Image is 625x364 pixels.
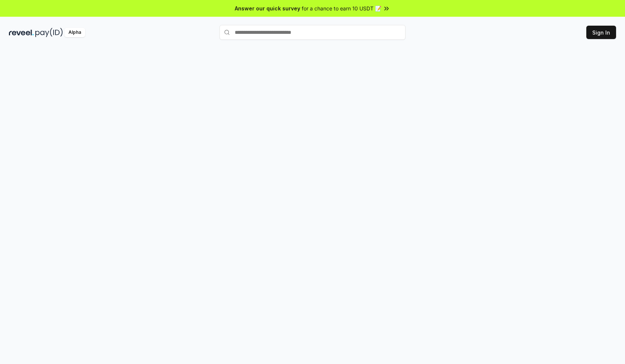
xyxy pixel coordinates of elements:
[235,4,300,12] span: Answer our quick survey
[64,28,85,37] div: Alpha
[9,28,34,37] img: reveel_dark
[35,28,63,37] img: pay_id
[302,4,381,12] span: for a chance to earn 10 USDT 📝
[586,26,616,39] button: Sign In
